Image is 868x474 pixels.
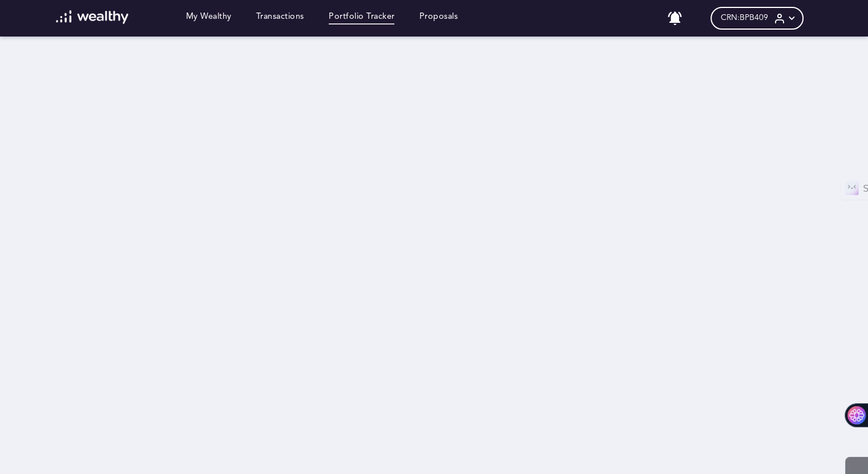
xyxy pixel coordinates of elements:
[329,12,395,25] a: Portfolio Tracker
[721,13,768,23] span: CRN: BPB409
[186,12,232,25] a: My Wealthy
[56,10,128,24] img: wl-logo-white.svg
[419,12,458,25] a: Proposals
[256,12,304,25] a: Transactions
